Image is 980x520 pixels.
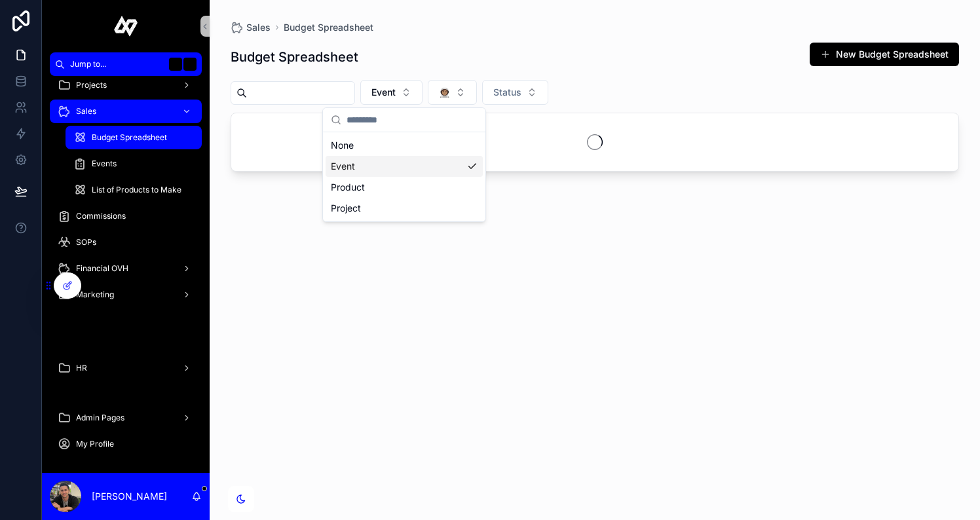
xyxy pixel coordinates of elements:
[326,177,483,198] div: Product
[92,185,181,195] span: List of Products to Make
[231,21,271,34] a: Sales
[50,52,202,76] button: Jump to...K
[76,413,124,423] span: Admin Pages
[76,237,96,248] span: SOPs
[66,126,202,149] a: Budget Spreadsheet
[114,16,138,37] img: App logo
[92,132,167,143] span: Budget Spreadsheet
[50,73,202,97] a: Projects
[42,76,210,473] div: scrollable content
[810,43,959,66] button: New Budget Spreadsheet
[76,289,114,300] span: Marketing
[50,356,202,380] a: HR
[92,490,167,503] p: [PERSON_NAME]
[360,80,423,105] button: Select Button
[66,152,202,176] a: Events
[50,231,202,254] a: SOPs
[50,406,202,430] a: Admin Pages
[50,100,202,123] a: Sales
[493,86,521,99] span: Status
[439,86,450,99] span: 👩🏽‍🚀
[70,59,164,69] span: Jump to...
[66,178,202,202] a: List of Products to Make
[326,135,483,156] div: None
[50,283,202,306] a: Marketing
[246,21,271,34] span: Sales
[76,363,87,373] span: HR
[482,80,548,105] button: Select Button
[371,86,396,99] span: Event
[428,80,477,105] button: Select Button
[76,263,128,274] span: Financial OVH
[284,21,373,34] a: Budget Spreadsheet
[231,48,358,66] h1: Budget Spreadsheet
[76,80,107,90] span: Projects
[92,158,117,169] span: Events
[50,257,202,280] a: Financial OVH
[76,211,126,221] span: Commissions
[185,59,195,69] span: K
[323,132,485,221] div: Suggestions
[326,156,483,177] div: Event
[50,432,202,456] a: My Profile
[76,106,96,117] span: Sales
[326,198,483,219] div: Project
[50,204,202,228] a: Commissions
[76,439,114,449] span: My Profile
